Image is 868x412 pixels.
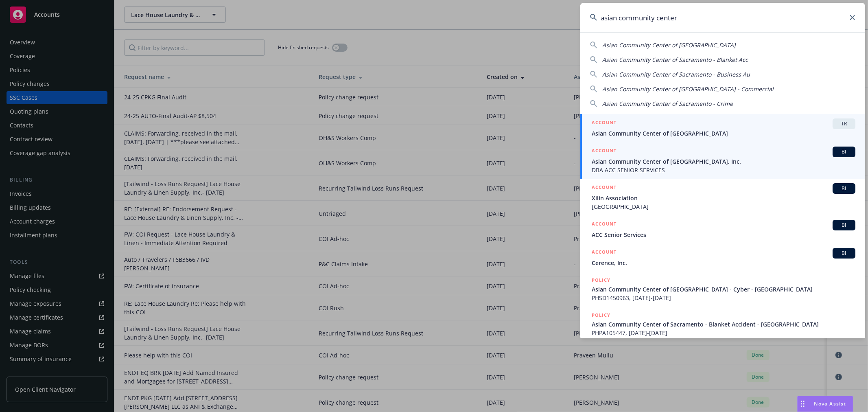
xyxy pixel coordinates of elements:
[592,329,855,337] span: PHPA105447, [DATE]-[DATE]
[592,147,617,156] h5: ACCOUNT
[592,166,855,174] span: DBA ACC SENIOR SERVICES
[592,320,855,329] span: Asian Community Center of Sacramento - Blanket Accident - [GEOGRAPHIC_DATA]
[580,114,865,142] a: ACCOUNTTRAsian Community Center of [GEOGRAPHIC_DATA]
[580,179,865,215] a: ACCOUNTBIXilin Association[GEOGRAPHIC_DATA]
[836,185,852,192] span: BI
[602,100,733,107] span: Asian Community Center of Sacramento - Crime
[580,307,865,342] a: POLICYAsian Community Center of Sacramento - Blanket Accident - [GEOGRAPHIC_DATA]PHPA105447, [DAT...
[580,142,865,179] a: ACCOUNTBIAsian Community Center of [GEOGRAPHIC_DATA], Inc.DBA ACC SENIOR SERVICES
[592,118,617,128] h5: ACCOUNT
[580,215,865,243] a: ACCOUNTBIACC Senior Services
[592,220,617,230] h5: ACCOUNT
[592,294,855,302] span: PHSD1450963, [DATE]-[DATE]
[592,259,855,267] span: Cerence, Inc.
[592,276,610,284] h5: POLICY
[798,396,808,412] div: Drag to move
[592,311,610,319] h5: POLICY
[836,250,852,257] span: BI
[814,400,846,407] span: Nova Assist
[602,41,736,49] span: Asian Community Center of [GEOGRAPHIC_DATA]
[602,70,750,78] span: Asian Community Center of Sacramento - Business Au
[797,396,853,412] button: Nova Assist
[592,202,855,211] span: [GEOGRAPHIC_DATA]
[602,85,774,93] span: Asian Community Center of [GEOGRAPHIC_DATA] - Commercial
[592,230,855,239] span: ACC Senior Services
[836,148,852,156] span: BI
[592,248,617,258] h5: ACCOUNT
[592,194,855,202] span: Xilin Association
[580,272,865,307] a: POLICYAsian Community Center of [GEOGRAPHIC_DATA] - Cyber - [GEOGRAPHIC_DATA]PHSD1450963, [DATE]-...
[836,221,852,229] span: BI
[592,285,855,294] span: Asian Community Center of [GEOGRAPHIC_DATA] - Cyber - [GEOGRAPHIC_DATA]
[836,120,852,127] span: TR
[580,3,865,32] input: Search...
[580,243,865,272] a: ACCOUNTBICerence, Inc.
[602,56,748,64] span: Asian Community Center of Sacramento - Blanket Acc
[592,183,617,193] h5: ACCOUNT
[592,129,855,138] span: Asian Community Center of [GEOGRAPHIC_DATA]
[592,157,855,166] span: Asian Community Center of [GEOGRAPHIC_DATA], Inc.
